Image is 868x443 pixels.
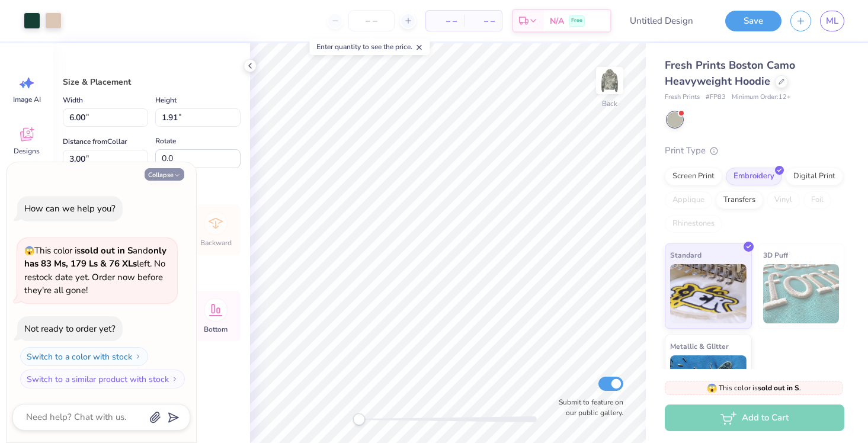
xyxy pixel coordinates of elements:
span: Bottom [204,325,228,334]
button: Switch to a color with stock [20,347,148,366]
label: Width [63,93,83,107]
img: Metallic & Glitter [670,355,747,415]
span: This color is and left. No restock date yet. Order now before they're all gone! [24,245,166,297]
div: Accessibility label [353,413,365,425]
span: Standard [670,249,702,261]
strong: sold out in S [758,383,799,393]
div: Transfers [716,191,763,209]
div: Vinyl [767,191,800,209]
span: Designs [14,146,40,156]
div: Print Type [665,144,844,158]
div: Foil [803,191,831,209]
div: Back [602,98,617,109]
img: Switch to a color with stock [134,353,142,360]
div: Embroidery [726,168,782,185]
img: 3D Puff [763,264,840,323]
label: Height [155,93,177,107]
img: Back [598,69,622,92]
span: # FP83 [706,92,726,102]
span: 3D Puff [763,249,788,261]
div: Applique [665,191,712,209]
span: Image AI [13,95,41,104]
img: Switch to a similar product with stock [171,375,178,383]
span: 😱 [24,245,34,256]
span: Fresh Prints Boston Camo Heavyweight Hoodie [665,58,795,88]
span: 😱 [707,383,717,394]
div: Enter quantity to see the price. [310,38,430,55]
div: Digital Print [786,168,843,185]
span: – – [471,15,495,27]
span: N/A [550,15,564,27]
button: Collapse [145,168,184,181]
div: Screen Print [665,168,722,185]
div: Not ready to order yet? [24,323,116,335]
span: Free [571,17,582,25]
span: ML [826,14,838,28]
div: How can we help you? [24,203,116,214]
input: – – [348,10,395,31]
span: Fresh Prints [665,92,700,102]
div: Rhinestones [665,215,722,233]
label: Rotate [155,134,176,148]
label: Submit to feature on our public gallery. [552,397,623,418]
a: ML [820,11,844,31]
button: Save [725,11,781,31]
div: Size & Placement [63,76,241,88]
strong: sold out in S [81,245,133,256]
span: – – [433,15,457,27]
span: Metallic & Glitter [670,340,729,352]
img: Standard [670,264,747,323]
span: Minimum Order: 12 + [732,92,791,102]
span: This color is . [707,383,801,393]
button: Switch to a similar product with stock [20,370,185,389]
label: Distance from Collar [63,134,127,149]
input: Untitled Design [620,9,707,33]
